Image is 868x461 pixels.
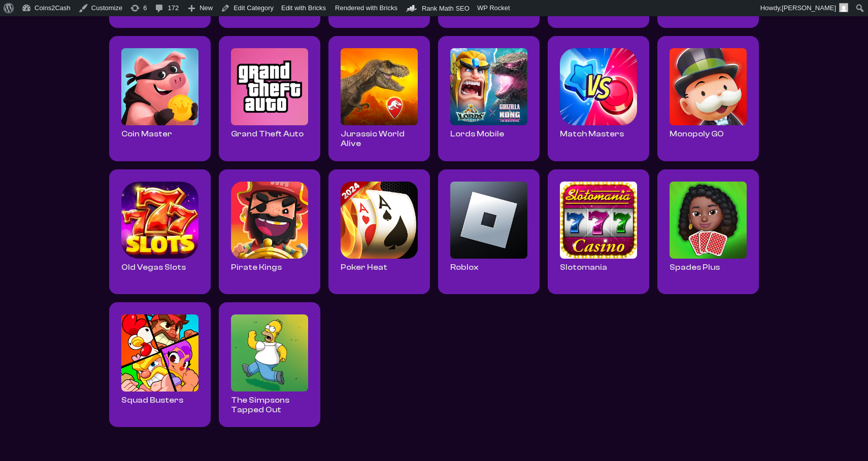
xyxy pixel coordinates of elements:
[16,16,24,24] img: logo_orange.svg
[16,26,24,34] img: website_grey.svg
[231,263,282,272] a: Pirate Kings game posts
[341,263,387,272] a: Poker Heat game posts
[670,48,747,125] img: MonopolyGo icon
[670,129,724,138] a: Monopoly GO game posts
[560,129,624,138] a: Match Masters game posts
[28,16,50,24] div: v 4.0.25
[231,48,308,125] img: GTA icon
[560,182,637,259] img: Slotomania icon
[450,129,504,138] a: Lords Mobile game posts
[231,314,308,392] img: The Simpsons Tapped Out icon
[560,263,607,272] a: Slotomania game posts
[231,182,308,259] img: Pirate Kings icon
[231,129,304,138] a: Grand Theft Auto game posts
[29,59,38,67] img: tab_domain_overview_orange.svg
[450,182,527,259] img: Roblox icon
[782,4,836,12] span: [PERSON_NAME]
[450,263,479,272] a: Roblox game posts
[121,396,183,405] a: Squad Busters game posts
[231,396,289,414] a: The Simpsons Tapped Out game posts
[670,182,747,259] img: Spades Plus icon
[121,263,186,272] a: Old Vegas Slots game posts
[103,59,111,67] img: tab_keywords_by_traffic_grey.svg
[341,129,405,148] a: Jurassic World Alive game posts
[121,48,198,125] img: Coin Master icon
[26,26,112,34] div: Domain: [DOMAIN_NAME]
[450,48,527,125] img: Lords Mobile icon
[341,48,418,125] img: Jurassic World Alive icon
[670,263,720,272] a: Spades Plus game posts
[422,5,470,12] span: Rank Math SEO
[121,129,172,138] a: Coin Master game posts
[41,60,91,66] div: Domain Overview
[114,60,168,66] div: Keywords by Traffic
[560,48,637,125] img: Match Masters icon
[341,182,418,259] img: Poker Heat icon
[121,182,198,259] img: Old Vegas Slots icon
